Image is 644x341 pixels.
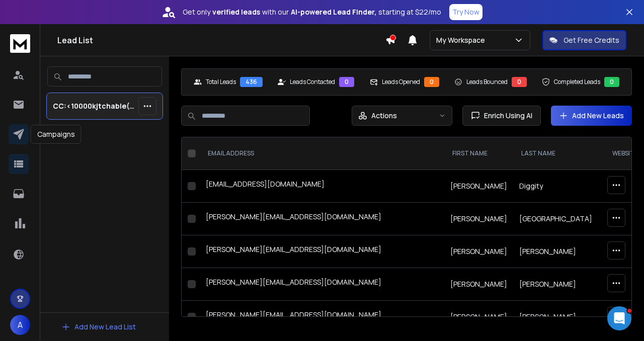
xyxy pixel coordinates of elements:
p: Leads Opened [382,78,420,86]
div: 0 [339,77,354,87]
p: Total Leads [206,78,236,86]
strong: verified leads [212,7,260,17]
td: [GEOGRAPHIC_DATA] [513,203,604,235]
button: Enrich Using AI [462,106,541,126]
div: Campaigns [31,125,82,144]
th: EMAIL ADDRESS [200,137,444,170]
span: Enrich Using AI [480,111,532,121]
button: A [10,315,30,335]
td: [PERSON_NAME] [513,268,604,301]
div: 0 [604,77,619,87]
p: Try Now [452,7,479,17]
th: LAST NAME [513,137,604,170]
p: Get only with our starting at $22/mo [183,7,441,17]
strong: AI-powered Lead Finder, [291,7,376,17]
div: [PERSON_NAME][EMAIL_ADDRESS][DOMAIN_NAME] [206,244,438,259]
p: Actions [371,111,397,121]
div: [PERSON_NAME][EMAIL_ADDRESS][DOMAIN_NAME] [206,277,438,291]
td: [PERSON_NAME] [444,268,513,301]
div: [EMAIL_ADDRESS][DOMAIN_NAME] [206,179,438,193]
th: FIRST NAME [444,137,513,170]
td: [PERSON_NAME] [513,301,604,333]
h1: Lead List [57,34,385,46]
td: [PERSON_NAME] [513,235,604,268]
td: [PERSON_NAME] [444,203,513,235]
p: Leads Contacted [290,78,335,86]
td: [PERSON_NAME] [444,170,513,203]
button: Try Now [449,4,482,20]
p: Completed Leads [554,78,600,86]
td: [PERSON_NAME] [444,235,513,268]
div: [PERSON_NAME][EMAIL_ADDRESS][DOMAIN_NAME] [206,212,438,226]
button: Add New Leads [551,106,632,126]
button: Add New Lead List [53,317,144,337]
p: Leads Bounced [466,78,508,86]
td: [PERSON_NAME] [444,301,513,333]
div: 0 [512,77,527,87]
p: Get Free Credits [563,35,619,45]
p: My Workspace [436,35,489,45]
img: logo [10,34,30,53]
td: Diggity [513,170,604,203]
button: Get Free Credits [542,30,626,50]
a: Add New Leads [559,111,624,121]
iframe: Intercom live chat [607,306,631,330]
p: CC:<10000kjtchable(444)[DATE] [53,101,134,111]
div: 0 [424,77,439,87]
div: [PERSON_NAME][EMAIL_ADDRESS][DOMAIN_NAME] [206,310,438,324]
div: 436 [240,77,263,87]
